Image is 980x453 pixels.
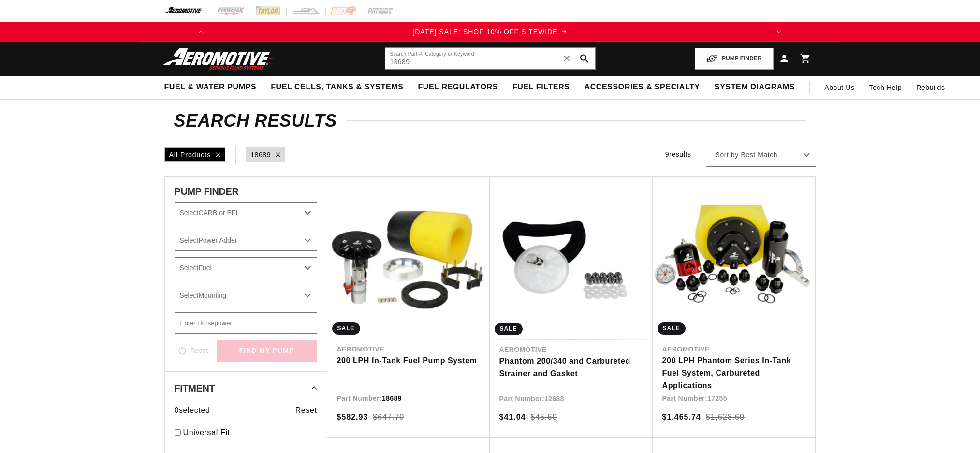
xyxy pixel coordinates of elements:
[574,48,595,69] button: search button
[665,150,691,158] span: 9 results
[916,82,945,93] span: Rebuilds
[715,82,795,92] span: System Diagrams
[824,84,854,91] span: About Us
[862,76,909,99] summary: Tech Help
[211,27,769,37] a: [DATE] SALE: SHOP 10% OFF SITEWIDE
[175,230,317,251] select: Power Adder
[385,48,595,69] input: Search by Part Number, Category or Keyword
[174,113,806,129] h2: Search Results
[716,150,739,160] span: Sort by
[295,404,317,417] span: Reset
[175,404,210,417] span: 0 selected
[512,82,570,92] span: Fuel Filters
[140,22,840,42] slideshow-component: Translation missing: en.sections.announcements.announcement_bar
[418,82,497,92] span: Fuel Regulators
[706,143,816,167] select: Sort by
[211,27,769,37] div: 1 of 3
[250,149,271,160] a: 18689
[164,82,257,92] span: Fuel & Water Pumps
[707,76,802,99] summary: System Diagrams
[164,147,226,162] div: All Products
[183,426,317,439] a: Universal Fit
[337,354,480,367] a: 200 LPH In-Tank Fuel Pump System
[191,22,211,42] button: Translation missing: en.sections.announcements.previous_announcement
[157,76,264,99] summary: Fuel & Water Pumps
[410,76,505,99] summary: Fuel Regulators
[662,354,805,392] a: 200 LPH Phantom Series In-Tank Fuel System, Carbureted Applications
[585,82,700,92] span: Accessories & Specialty
[695,48,773,70] button: PUMP FINDER
[211,27,769,37] div: Announcement
[869,82,902,93] span: Tech Help
[499,355,643,380] a: Phantom 200/340 and Carbureted Strainer and Gasket
[175,202,317,223] select: CARB or EFI
[175,383,215,393] span: Fitment
[563,51,571,66] span: ✕
[505,76,577,99] summary: Fuel Filters
[161,47,281,70] img: Aeromotive
[577,76,707,99] summary: Accessories & Specialty
[175,187,239,196] span: PUMP FINDER
[412,28,557,36] span: [DATE] SALE: SHOP 10% OFF SITEWIDE
[175,312,317,334] input: Enter Horsepower
[909,76,952,99] summary: Rebuilds
[769,22,789,42] button: Translation missing: en.sections.announcements.next_announcement
[263,76,410,99] summary: Fuel Cells, Tanks & Systems
[175,285,317,306] select: Mounting
[817,76,862,99] a: About Us
[271,82,403,92] span: Fuel Cells, Tanks & Systems
[175,257,317,278] select: Fuel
